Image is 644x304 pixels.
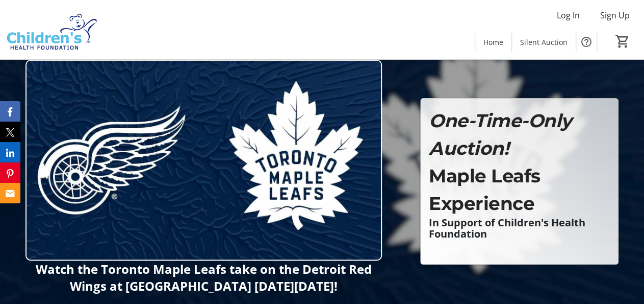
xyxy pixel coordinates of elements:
[429,217,610,240] p: In Support of Children's Health Foundation
[6,4,97,55] img: Children's Health Foundation's Logo
[549,7,588,24] button: Log In
[25,60,382,261] img: Campaign CTA Media Photo
[512,33,576,52] a: Silent Auction
[520,37,568,48] span: Silent Auction
[600,9,630,21] span: Sign Up
[483,37,503,48] span: Home
[557,9,580,21] span: Log In
[613,32,632,51] button: Cart
[475,33,511,52] a: Home
[36,261,372,294] strong: Watch the Toronto Maple Leafs take on the Detroit Red Wings at [GEOGRAPHIC_DATA] [DATE][DATE]!
[429,109,572,159] em: One-Time-Only Auction!
[576,32,597,52] button: Help
[592,7,638,24] button: Sign Up
[429,162,610,217] p: Maple Leafs Experience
